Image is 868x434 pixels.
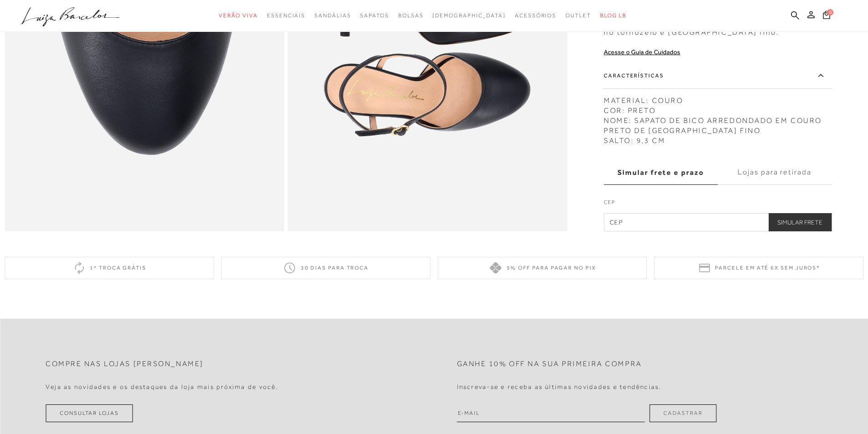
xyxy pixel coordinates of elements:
button: 0 [820,10,833,22]
div: 30 dias para troca [221,257,430,279]
a: Acesse o Guia de Cuidados [604,48,680,56]
h2: Ganhe 10% off na sua primeira compra [457,360,642,368]
span: 0 [827,9,833,15]
a: categoryNavScreenReaderText [565,7,591,24]
h2: Compre nas lojas [PERSON_NAME] [46,360,204,368]
span: Bolsas [398,12,424,19]
a: categoryNavScreenReaderText [267,7,305,24]
span: BLOG LB [600,12,627,19]
div: Parcele em até 6x sem juros* [654,257,863,279]
input: CEP [604,213,832,231]
div: 5% off para pagar no PIX [438,257,647,279]
span: Sapatos [360,12,389,19]
span: [DEMOGRAPHIC_DATA] [432,12,506,19]
span: Sandálias [314,12,351,19]
label: Características [604,62,832,89]
a: noSubCategoriesText [432,7,506,24]
a: categoryNavScreenReaderText [360,7,389,24]
a: BLOG LB [600,7,627,24]
a: categoryNavScreenReaderText [219,7,258,24]
label: Lojas para retirada [718,160,832,185]
a: Consultar Lojas [46,404,133,422]
button: Cadastrar [649,404,716,422]
a: categoryNavScreenReaderText [314,7,351,24]
button: Simular Frete [768,213,832,231]
span: Acessórios [515,12,556,19]
span: Essenciais [267,12,305,19]
div: MATERIAL: COURO COR: PRETO NOME: SAPATO DE BICO ARREDONDADO EM COURO PRETO DE [GEOGRAPHIC_DATA] F... [604,91,832,146]
h4: Inscreva-se e receba as últimas novidades e tendências. [457,383,662,391]
label: CEP [604,198,832,211]
a: categoryNavScreenReaderText [398,7,424,24]
span: Outlet [565,12,591,19]
h4: Veja as novidades e os destaques da loja mais próxima de você. [46,383,278,391]
div: 1ª troca grátis [5,257,214,279]
label: Simular frete e prazo [604,160,718,185]
span: Verão Viva [219,12,258,19]
input: E-mail [457,404,645,422]
a: categoryNavScreenReaderText [515,7,556,24]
